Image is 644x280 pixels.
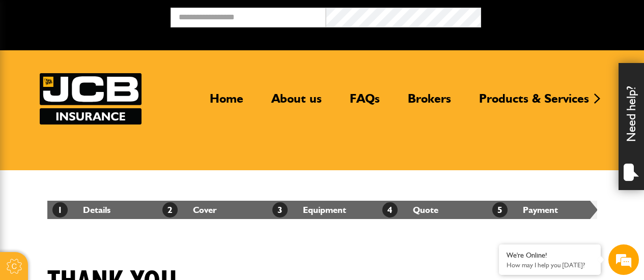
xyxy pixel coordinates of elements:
[492,202,508,217] span: 5
[487,201,597,219] li: Payment
[40,73,142,125] img: JCB Insurance Services logo
[40,73,142,125] a: JCB Insurance Services
[382,202,398,217] span: 4
[202,91,251,114] a: Home
[52,202,68,217] span: 1
[272,204,346,215] a: 3Equipment
[507,261,593,269] p: How may I help you today?
[162,202,178,217] span: 2
[471,91,597,114] a: Products & Services
[507,251,593,260] div: We're Online!
[272,202,288,217] span: 3
[162,204,217,215] a: 2Cover
[481,8,636,23] button: Broker Login
[619,63,644,190] div: Need help?
[52,204,110,215] a: 1Details
[264,91,329,114] a: About us
[342,91,387,114] a: FAQs
[382,204,438,215] a: 4Quote
[400,91,459,114] a: Brokers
